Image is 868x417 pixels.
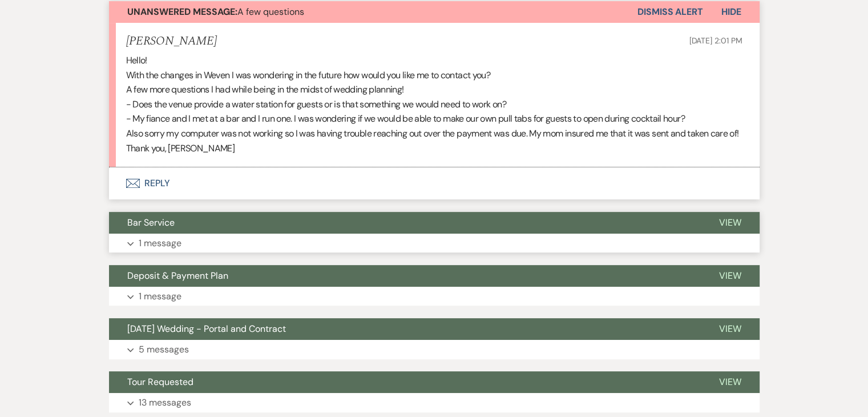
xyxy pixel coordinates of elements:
[689,35,742,46] span: [DATE] 2:01 PM
[127,376,193,388] span: Tour Requested
[139,395,191,410] p: 13 messages
[719,270,741,282] span: View
[127,216,175,228] span: Bar Service
[109,371,701,393] button: Tour Requested
[126,82,742,97] p: A few more questions I had while being in the midst of wedding planning!
[109,234,760,253] button: 1 message
[109,265,701,287] button: Deposit & Payment Plan
[701,265,760,287] button: View
[701,371,760,393] button: View
[109,318,701,340] button: [DATE] Wedding - Portal and Contract
[127,270,228,282] span: Deposit & Payment Plan
[126,141,742,156] p: Thank you, [PERSON_NAME]
[719,216,741,228] span: View
[109,212,701,234] button: Bar Service
[127,323,286,335] span: [DATE] Wedding - Portal and Contract
[127,6,237,18] strong: Unanswered Message:
[139,289,181,304] p: 1 message
[109,393,760,412] button: 13 messages
[126,97,742,112] p: - Does the venue provide a water station for guests or is that something we would need to work on?
[109,340,760,359] button: 5 messages
[719,323,741,335] span: View
[126,68,742,83] p: With the changes in Weven I was wondering in the future how would you like me to contact you?
[127,6,304,18] span: A few questions
[109,287,760,306] button: 1 message
[719,376,741,388] span: View
[109,167,760,199] button: Reply
[109,1,637,23] button: Unanswered Message:A few questions
[126,34,217,49] h5: [PERSON_NAME]
[701,318,760,340] button: View
[721,6,741,18] span: Hide
[126,111,742,126] p: - My fiance and I met at a bar and I run one. I was wondering if we would be able to make our own...
[637,1,703,23] button: Dismiss Alert
[701,212,760,234] button: View
[703,1,760,23] button: Hide
[126,126,742,141] p: Also sorry my computer was not working so I was having trouble reaching out over the payment was ...
[139,236,181,251] p: 1 message
[139,342,189,357] p: 5 messages
[126,53,742,68] p: Hello!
